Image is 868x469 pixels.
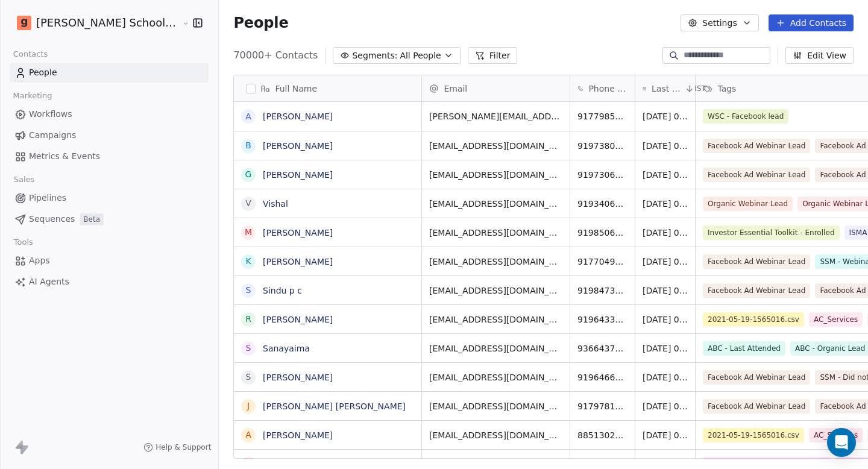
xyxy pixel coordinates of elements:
[703,254,810,269] span: Facebook Ad Webinar Lead
[577,227,627,239] span: 919850642990
[429,371,562,383] span: [EMAIL_ADDRESS][DOMAIN_NAME]
[588,83,627,95] span: Phone Number
[809,312,863,327] span: AC_Services
[703,341,785,356] span: ABC - Last Attended
[263,344,310,353] a: Sanayaima
[263,112,333,121] a: [PERSON_NAME]
[263,373,333,382] a: [PERSON_NAME]
[246,429,252,441] div: A
[29,192,66,204] span: Pipelines
[643,227,688,239] span: [DATE] 07:41 PM
[577,198,627,210] span: 919340633090
[17,16,31,30] img: Goela%20School%20Logos%20(4).png
[245,168,252,181] div: G
[635,75,695,101] div: Last Activity DateIST
[36,15,179,31] span: [PERSON_NAME] School of Finance LLP
[643,342,688,354] span: [DATE] 07:37 PM
[577,110,627,122] span: 917798503552
[703,283,810,298] span: Facebook Ad Webinar Lead
[429,400,562,412] span: [EMAIL_ADDRESS][DOMAIN_NAME]
[643,256,688,268] span: [DATE] 07:40 PM
[29,254,50,267] span: Apps
[245,226,252,239] div: m
[703,399,810,414] span: Facebook Ad Webinar Lead
[263,170,333,180] a: [PERSON_NAME]
[263,459,406,469] a: [PERSON_NAME] [PERSON_NAME]
[429,313,562,326] span: [EMAIL_ADDRESS][DOMAIN_NAME]
[10,104,209,124] a: Workflows
[429,140,562,152] span: [EMAIL_ADDRESS][DOMAIN_NAME]
[246,139,252,152] div: B
[234,75,421,101] div: Full Name
[577,313,627,326] span: 919643321867
[8,171,40,189] span: Sales
[246,255,251,268] div: K
[246,197,252,210] div: V
[643,140,688,152] span: [DATE] 07:42 PM
[577,256,627,268] span: 917704900385
[703,370,810,385] span: Facebook Ad Webinar Lead
[703,312,804,327] span: 2021-05-19-1565016.csv
[246,313,252,326] div: R
[143,442,211,452] a: Help & Support
[80,213,104,225] span: Beta
[785,47,854,64] button: Edit View
[577,342,627,354] span: 9366437492
[703,139,810,153] span: Facebook Ad Webinar Lead
[717,83,736,95] span: Tags
[263,257,333,266] a: [PERSON_NAME]
[8,233,38,251] span: Tools
[10,125,209,145] a: Campaigns
[577,169,627,181] span: 919730691189
[156,442,211,452] span: Help & Support
[429,285,562,297] span: [EMAIL_ADDRESS][DOMAIN_NAME]
[422,75,570,101] div: Email
[246,110,252,123] div: A
[29,66,57,79] span: People
[263,141,333,151] a: [PERSON_NAME]
[247,400,250,412] div: J
[429,227,562,239] span: [EMAIL_ADDRESS][DOMAIN_NAME]
[8,87,57,105] span: Marketing
[643,110,688,122] span: [DATE] 07:43 PM
[275,83,317,95] span: Full Name
[827,428,856,457] div: Open Intercom Messenger
[643,285,688,297] span: [DATE] 07:38 PM
[29,108,72,121] span: Workflows
[10,188,209,208] a: Pipelines
[652,83,682,95] span: Last Activity Date
[263,401,406,411] a: [PERSON_NAME] [PERSON_NAME]
[429,198,562,210] span: [EMAIL_ADDRESS][DOMAIN_NAME]
[263,286,302,295] a: Sindu p c
[577,140,627,152] span: 919738077770
[577,285,627,297] span: 919847311352
[234,102,422,459] div: grid
[643,169,688,181] span: [DATE] 07:42 PM
[429,110,562,122] span: [PERSON_NAME][EMAIL_ADDRESS][PERSON_NAME][DOMAIN_NAME]
[400,49,441,62] span: All People
[10,272,209,292] a: AI Agents
[769,14,854,31] button: Add Contacts
[681,14,758,31] button: Settings
[10,209,209,229] a: SequencesBeta
[643,429,688,441] span: [DATE] 07:34 PM
[246,371,251,383] div: S
[577,371,627,383] span: 919646662030
[643,400,688,412] span: [DATE] 07:35 PM
[10,146,209,166] a: Metrics & Events
[643,198,688,210] span: [DATE] 07:41 PM
[577,400,627,412] span: 917978113058
[429,342,562,354] span: [EMAIL_ADDRESS][DOMAIN_NAME]
[233,14,288,32] span: People
[263,228,333,238] a: [PERSON_NAME]
[643,313,688,326] span: [DATE] 07:38 PM
[429,169,562,181] span: [EMAIL_ADDRESS][DOMAIN_NAME]
[809,428,863,442] span: AC_Services
[703,428,804,442] span: 2021-05-19-1565016.csv
[468,47,518,64] button: Filter
[233,48,318,63] span: 70000+ Contacts
[703,197,793,211] span: Organic Webinar Lead
[570,75,635,101] div: Phone Number
[429,429,562,441] span: [EMAIL_ADDRESS][DOMAIN_NAME]
[29,213,75,225] span: Sequences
